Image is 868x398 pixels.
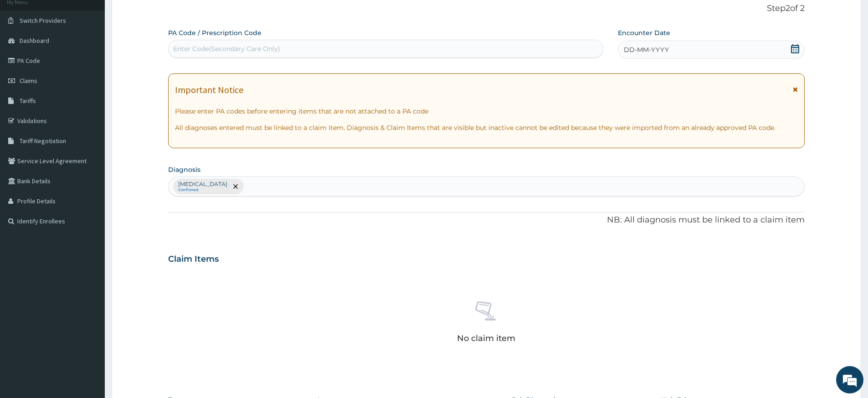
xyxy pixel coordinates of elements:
[5,249,174,281] textarea: Type your message and hit 'Enter'
[624,45,669,54] span: DD-MM-YYYY
[149,5,171,26] div: Minimize live chat window
[175,123,798,132] p: All diagnoses entered must be linked to a claim item. Diagnosis & Claim Items that are visible bu...
[20,97,36,105] span: Tariffs
[20,36,49,45] span: Dashboard
[53,115,126,207] span: We're online!
[168,254,219,264] h3: Claim Items
[618,28,670,37] label: Encounter Date
[173,44,280,53] div: Enter Code(Secondary Care Only)
[457,334,515,343] p: No claim item
[175,107,798,116] p: Please enter PA codes before entering items that are not attached to a PA code
[20,137,66,145] span: Tariff Negotiation
[17,46,37,68] img: d_794563401_company_1708531726252_794563401
[175,85,243,95] h1: Important Notice
[168,214,805,226] p: NB: All diagnosis must be linked to a claim item
[20,77,37,85] span: Claims
[47,51,153,63] div: Chat with us now
[168,165,200,174] label: Diagnosis
[168,4,805,14] p: Step 2 of 2
[20,16,66,25] span: Switch Providers
[168,28,262,37] label: PA Code / Prescription Code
